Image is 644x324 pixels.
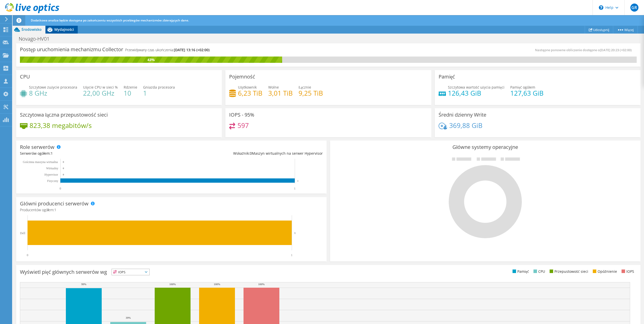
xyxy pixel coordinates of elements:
h4: 22,00 GHz [83,90,118,96]
text: 0 [60,187,61,190]
span: Użycie CPU w sieci % [83,85,118,90]
a: Udostępnij [585,26,613,34]
h4: 6,23 TiB [238,90,262,96]
span: 1 [54,207,56,212]
span: IOPS [112,269,149,275]
text: 1 [291,253,292,257]
h4: Producentów ogółem: [20,207,323,213]
span: Wolne [268,85,279,90]
li: Pamięć [511,269,529,274]
h4: 823,38 megabitów/s [30,123,92,128]
text: Wirtualny [46,167,58,170]
h3: Główni producenci serwerów [20,201,89,206]
text: 0 [63,167,64,170]
text: 99% [81,283,86,286]
h3: Role serwerów [20,144,55,150]
span: Pamięć ogółem [510,85,535,90]
h4: 3,01 TiB [268,90,293,96]
span: GR [630,4,638,12]
h3: Główne systemy operacyjne [334,144,637,150]
div: Serwerów ogółem: [20,151,171,156]
text: 100% [258,283,265,286]
span: Środowisko [21,27,42,32]
span: Użytkownik [238,85,257,90]
h4: 8 GHz [29,90,77,96]
span: Wydajności [54,27,74,32]
h4: 369,88 GiB [449,123,482,128]
h3: IOPS - 95% [229,112,254,118]
text: 1 [294,231,296,234]
text: 100% [214,283,220,286]
text: 39% [126,316,131,319]
span: Rdzenie [124,85,137,90]
h4: 10 [124,90,137,96]
span: Szczytowa wartość użycia pamięci [448,85,504,90]
span: 0 [250,151,252,156]
text: 0 [27,253,28,257]
h4: 9,25 TiB [299,90,323,96]
text: 1 [297,180,299,182]
text: 100% [169,283,176,286]
h4: 126,43 GiB [448,90,504,96]
h3: CPU [20,74,30,79]
li: Opóźnienie [592,269,617,274]
span: Szczytowe zużycie procesora [29,85,77,90]
span: Gniazda procesora [143,85,175,90]
text: 0 [63,173,64,176]
h1: Novago-HV01 [16,36,57,42]
div: Wskaźnik: Maszyn wirtualnych na serwer Hypervisor [171,151,323,156]
h3: Szczytowa łączna przepustowość sieci [20,112,108,118]
h4: Przewidywany czas ukończenia: [125,47,209,53]
span: [DATE] 20:23 (+02:00) [600,48,632,52]
h3: Pamięć [439,74,455,79]
div: 43% [20,57,282,63]
text: Hypervisor [44,173,58,176]
span: [DATE] 13:16 (+02:00) [174,47,209,52]
h4: 597 [237,123,249,128]
h3: Pojemność [229,74,255,79]
li: Przepustowość sieci [548,269,588,274]
text: 1 [294,187,296,190]
svg: \n [599,5,603,10]
span: Następne ponowne obliczenie dostępne o [535,48,634,52]
h4: 1 [143,90,175,96]
text: 0 [63,161,64,163]
a: Więcej [613,26,638,34]
h4: 127,63 GiB [510,90,544,96]
text: Fizyczny [47,179,58,183]
span: Dodatkowa analiza będzie dostępna po zakończeniu wszystkich przebiegów mechanizmów zbierających d... [31,18,189,22]
text: Gościnna maszyna wirtualna [23,160,58,164]
li: CPU [532,269,545,274]
h3: Średni dzienny Write [439,112,486,118]
li: IOPS [620,269,634,274]
span: 1 [51,151,53,156]
text: Dell [20,231,25,235]
span: Łącznie [299,85,311,90]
